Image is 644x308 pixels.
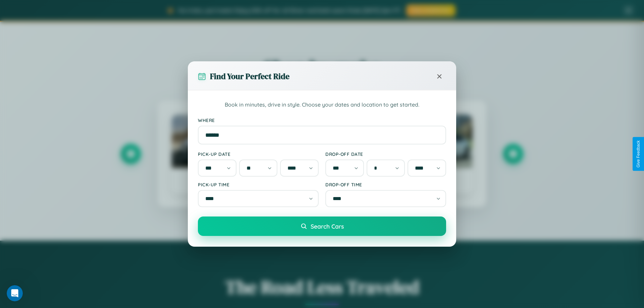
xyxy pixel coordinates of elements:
p: Book in minutes, drive in style. Choose your dates and location to get started. [198,101,446,109]
label: Pick-up Date [198,151,319,157]
label: Where [198,117,446,123]
label: Drop-off Date [325,151,446,157]
label: Drop-off Time [325,182,446,187]
button: Search Cars [198,217,446,236]
label: Pick-up Time [198,182,319,187]
span: Search Cars [311,223,344,230]
h3: Find Your Perfect Ride [210,71,289,82]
